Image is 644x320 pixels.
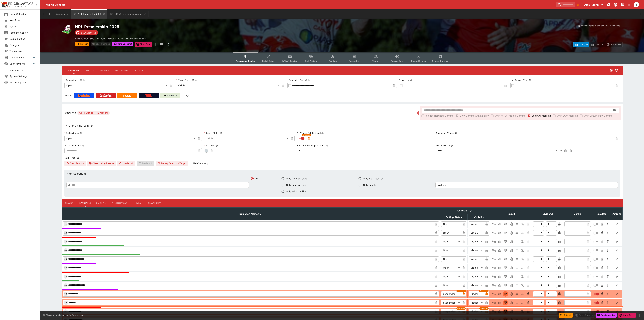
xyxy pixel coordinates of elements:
span: Only With Liabilities [286,190,308,193]
button: Void [508,300,514,305]
button: Not Set [491,309,497,314]
button: Number of Winners [455,132,458,134]
span: 60 [64,267,67,269]
button: Not Set [491,265,497,270]
button: Override [589,42,605,47]
span: 20 [64,232,67,234]
span: Sports Pricing [9,62,32,65]
label: Tags: [184,93,190,98]
button: Public Comments [82,144,84,147]
p: Play Resume Time [510,79,528,82]
div: Visible [469,283,484,288]
p: Blender Price Template Name [297,144,325,147]
button: Push [514,248,520,253]
button: Lose [503,283,508,288]
span: Only Active/Visible [286,177,307,180]
button: Display Status [220,132,222,134]
button: Eliminated In Play [520,283,525,288]
img: Sportsbook Management [8,6,26,7]
button: Void [508,230,514,236]
span: Auditing [329,60,337,62]
button: Pricing [62,199,77,207]
svg: Visible [614,68,619,72]
div: / [545,231,545,235]
a: Cerberus [160,93,180,98]
button: Select Tenant [581,2,605,7]
button: more [637,313,641,317]
button: Copy To Clipboard [308,79,310,81]
img: TabNZ [145,94,152,97]
label: View on : [64,93,73,98]
button: Void [508,309,514,314]
button: Betting Status [80,132,82,134]
th: Margin [563,207,592,220]
div: Suspended [441,309,461,314]
button: Links [130,199,145,207]
button: Void [508,256,514,262]
div: Visible [469,256,484,262]
div: / [545,283,545,287]
div: Open [441,248,461,253]
button: Resulted? [215,144,218,147]
th: Dividend [532,207,563,220]
button: Win [497,221,502,227]
h6: Filter Selections [66,172,618,175]
span: Overridden [457,290,465,292]
button: Win [497,265,502,270]
button: Push [514,309,520,314]
p: Starts [DATE] [81,31,96,35]
button: Void [508,265,514,270]
button: Open [612,107,618,113]
th: Controls [440,207,490,214]
div: / [545,275,545,278]
div: Visible [204,136,289,141]
span: Infrastructure [9,68,32,72]
div: Open [441,274,461,279]
p: You cannot take any action(s) at this time. [581,24,621,27]
button: Not Set [491,291,497,297]
button: Overview [66,66,82,74]
label: Market Actions [64,155,620,161]
button: Win [497,239,502,244]
span: Overridden [457,307,465,310]
button: Win [497,300,502,305]
div: Visible [469,239,484,244]
button: Win [497,230,502,236]
span: Un-Result [117,161,135,166]
button: Fluctuations [109,199,130,207]
div: Trading Console [44,3,555,7]
span: Only Resulted [363,183,378,187]
input: search [556,2,575,7]
button: Scheduled StartCopy To Clipboard [305,79,307,81]
img: Betcha [78,94,90,97]
span: Teams [372,60,379,62]
div: Visible [469,265,484,270]
button: Win [497,291,502,297]
button: Refresh [75,42,89,46]
h2: Copy To Clipboard [75,24,349,29]
button: Lose [503,221,508,227]
img: PriceKinetics [8,2,33,5]
button: Eliminated In Play [520,221,525,227]
button: Peter Fairgrieve [633,1,640,8]
span: Overridden [480,290,488,292]
button: Liability [94,199,109,207]
p: All Winners Full-Dividend [297,132,321,134]
div: / [545,301,545,304]
img: PriceKinetics Logo [1,1,8,8]
button: Eliminated In Play [520,309,525,314]
button: NRL Premiership 2025 [71,9,107,19]
span: Categories [9,43,36,47]
button: Eliminated In Play [520,256,525,262]
button: Not Set [491,300,497,305]
div: Visible [469,230,484,236]
button: Void [508,239,514,244]
p: Public Comments [64,144,81,147]
button: Overtype [573,42,589,47]
span: 10 [64,223,67,225]
button: Eliminated In Play [520,300,525,305]
img: Ladbrokes [100,94,112,97]
div: No Limit [435,182,618,188]
img: Cerberus [163,94,166,97]
div: Suspended [441,291,461,297]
